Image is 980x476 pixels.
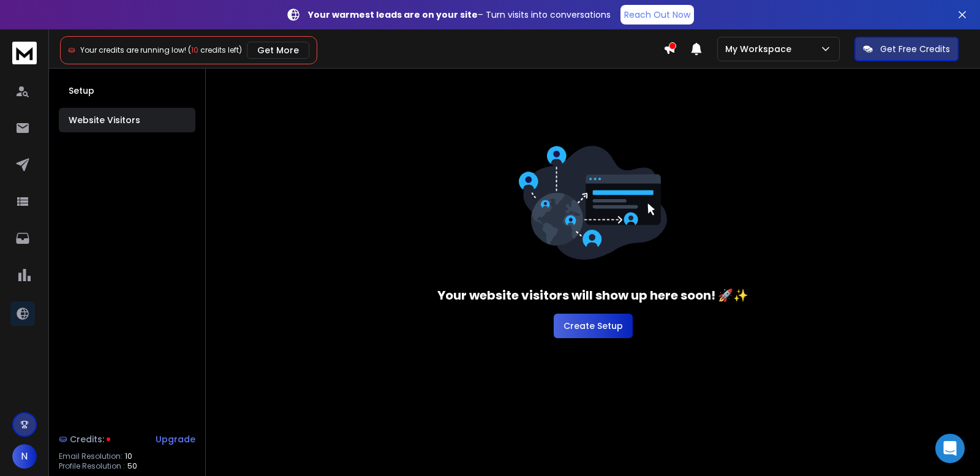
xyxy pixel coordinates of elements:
[308,9,611,21] p: – Turn visits into conversations
[125,451,132,461] span: 10
[59,427,195,451] a: Credits:Upgrade
[725,43,796,55] p: My Workspace
[437,287,748,304] h3: Your website visitors will show up here soon! 🚀✨
[59,451,123,461] p: Email Resolution:
[935,434,965,463] div: Open Intercom Messenger
[59,78,195,103] button: Setup
[12,444,37,469] button: N
[127,461,137,471] span: 50
[156,433,195,445] div: Upgrade
[880,43,950,55] p: Get Free Credits
[59,108,195,132] button: Website Visitors
[854,37,959,61] button: Get Free Credits
[247,42,309,59] button: Get More
[554,314,633,338] button: Create Setup
[191,45,198,55] span: 10
[59,461,125,471] p: Profile Resolution :
[188,45,242,55] span: ( credits left)
[620,5,694,25] a: Reach Out Now
[624,9,690,21] p: Reach Out Now
[80,45,186,55] span: Your credits are running low!
[12,42,37,64] img: logo
[308,9,478,21] strong: Your warmest leads are on your site
[70,433,104,445] span: Credits:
